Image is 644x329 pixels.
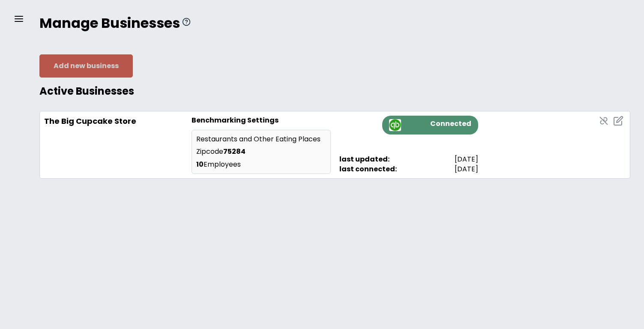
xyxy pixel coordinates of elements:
[613,116,623,127] button: edit business info
[455,155,478,164] span: [DATE]
[223,147,246,156] strong: 75284
[389,119,401,131] img: QuickBooks Online Sandbox
[196,159,204,169] strong: 10
[196,135,326,144] div: Restaurants and Other Eating Places
[182,18,191,27] button: Calculation explanation
[39,14,180,33] h1: Manage Businesses
[39,84,630,99] h2: Active Businesses
[339,154,389,164] strong: last updated:
[192,115,279,125] strong: Benchmarking Settings
[44,116,183,126] h3: The Big Cupcake Store
[599,116,609,127] button: disconnect a business
[430,119,471,131] strong: Connected
[39,54,133,78] button: Add new business
[339,164,397,174] strong: last connected:
[196,160,326,169] div: Employee s
[196,147,326,156] div: Zipcode
[455,164,478,174] span: [DATE]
